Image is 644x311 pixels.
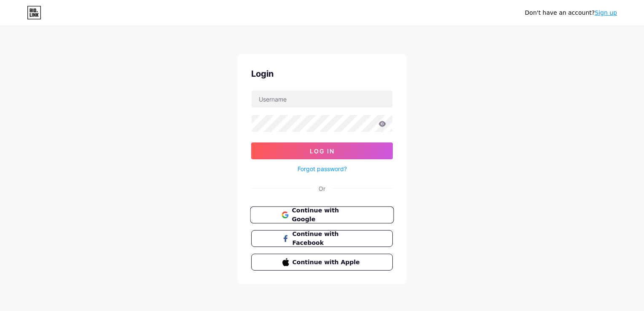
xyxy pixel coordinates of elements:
span: Log In [310,147,335,155]
a: Forgot password? [298,164,347,173]
span: Continue with Google [292,206,362,224]
div: Don't have an account? [525,8,617,17]
button: Continue with Apple [251,254,393,271]
button: Continue with Google [250,206,394,224]
span: Continue with Apple [292,258,362,267]
div: Or [319,184,325,193]
a: Continue with Google [251,206,393,223]
button: Log In [251,142,393,159]
input: Username [252,91,392,107]
span: Continue with Facebook [292,230,362,247]
div: Login [251,67,393,80]
a: Sign up [595,9,617,16]
button: Continue with Facebook [251,230,393,247]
